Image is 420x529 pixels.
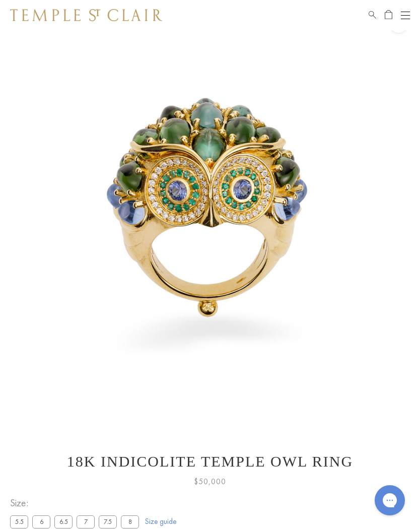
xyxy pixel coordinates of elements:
[370,482,410,519] iframe: Gorgias live chat messenger
[369,9,376,21] a: Search
[77,515,95,528] label: 7
[145,516,176,526] a: Size guide
[10,453,410,470] h1: 18K Indicolite Temple Owl Ring
[10,515,28,528] label: 5.5
[99,515,117,528] label: 7.5
[32,515,50,528] label: 6
[385,9,392,21] a: Open Shopping Bag
[194,475,226,488] span: $50,000
[10,495,143,511] span: Size:
[54,515,73,528] label: 6.5
[10,9,162,21] img: Temple St. Clair
[121,515,139,528] label: 8
[401,9,410,21] button: Open navigation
